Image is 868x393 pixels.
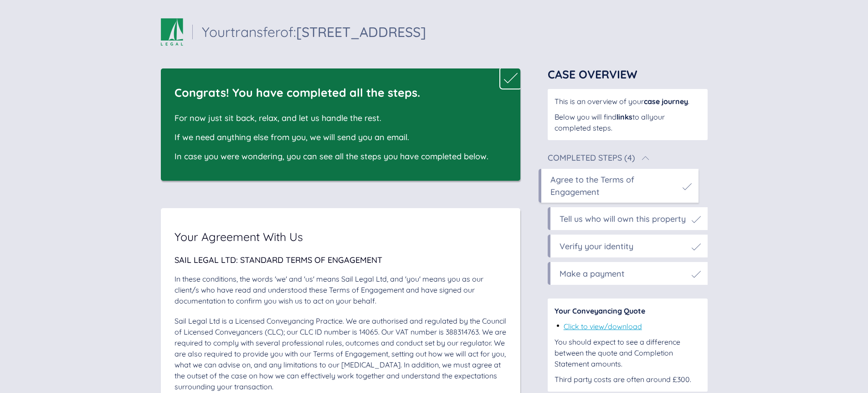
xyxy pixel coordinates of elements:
[616,112,632,121] span: links
[550,173,678,198] div: Agree to the Terms of Engagement
[560,267,625,280] div: Make a payment
[296,23,426,41] span: [STREET_ADDRESS]
[175,150,493,162] div: In case you were wondering, you can see all the steps you have completed below.
[555,96,701,107] div: This is an overview of your .
[202,25,426,39] div: Your transfer of:
[555,336,701,369] div: You should expect to see a difference between the quote and Completion Statement amounts.
[644,97,688,106] span: case journey
[175,131,493,143] div: If we need anything else from you, we will send you an email.
[548,154,635,162] div: Completed Steps (4)
[175,255,382,265] span: Sail Legal Ltd: Standard Terms of Engagement
[560,240,633,252] div: Verify your identity
[175,231,303,242] span: Your Agreement With Us
[548,67,637,81] span: Case Overview
[175,315,507,392] div: Sail Legal Ltd is a Licensed Conveyancing Practice. We are authorised and regulated by the Counci...
[555,306,645,315] span: Your Conveyancing Quote
[175,85,420,100] span: Congrats! You have completed all the steps.
[175,273,507,306] div: In these conditions, the words 'we' and 'us' means Sail Legal Ltd, and 'you' means you as our cli...
[564,322,642,331] a: Click to view/download
[560,213,686,225] div: Tell us who will own this property
[555,111,701,133] div: Below you will find to all your completed steps .
[175,112,493,124] div: For now just sit back, relax, and let us handle the rest.
[555,374,701,385] div: Third party costs are often around £300.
